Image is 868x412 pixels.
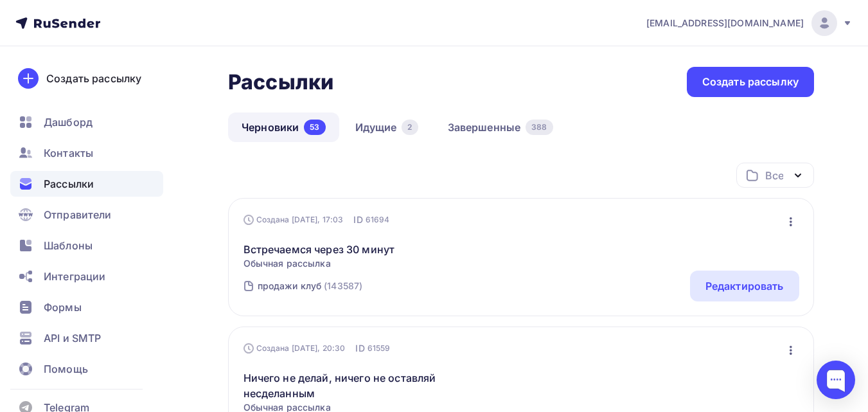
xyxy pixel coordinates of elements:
a: Идущие2 [342,112,432,142]
span: ID [353,213,362,226]
span: [EMAIL_ADDRESS][DOMAIN_NAME] [646,17,804,30]
span: API и SMTP [44,330,101,346]
div: Создать рассылку [46,71,141,86]
h2: Рассылки [228,69,333,95]
span: Рассылки [44,176,94,192]
span: 61694 [366,213,390,226]
a: продажи клуб (143587) [256,276,364,296]
div: Создана [DATE], 17:03 [244,215,344,225]
a: Шаблоны [10,233,163,258]
span: 61559 [368,342,391,355]
a: Дашборд [10,109,163,135]
div: Создать рассылку [702,75,799,89]
div: 2 [402,120,418,135]
div: Редактировать [705,278,784,294]
span: Контакты [44,145,93,161]
span: ID [355,342,364,355]
a: Контакты [10,140,163,166]
span: Интеграции [44,269,105,284]
a: [EMAIL_ADDRESS][DOMAIN_NAME] [646,10,853,36]
span: Отправители [44,207,112,222]
a: Формы [10,294,163,320]
span: Обычная рассылка [244,257,395,270]
a: Отправители [10,202,163,228]
div: (143587) [324,280,362,292]
span: Формы [44,300,82,315]
div: 53 [304,120,325,135]
div: Создана [DATE], 20:30 [244,343,346,354]
a: Ничего не делай, ничего не оставляй несделанным [244,370,464,401]
div: продажи клуб [258,280,322,292]
a: Рассылки [10,171,163,197]
div: 388 [526,120,553,135]
span: Дашборд [44,114,93,130]
a: Черновики53 [228,112,339,142]
a: Встречаемся через 30 минут [244,242,395,257]
a: Завершенные388 [434,112,567,142]
span: Помощь [44,361,88,377]
button: Все [736,163,814,188]
div: Все [765,168,783,183]
span: Шаблоны [44,238,93,253]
